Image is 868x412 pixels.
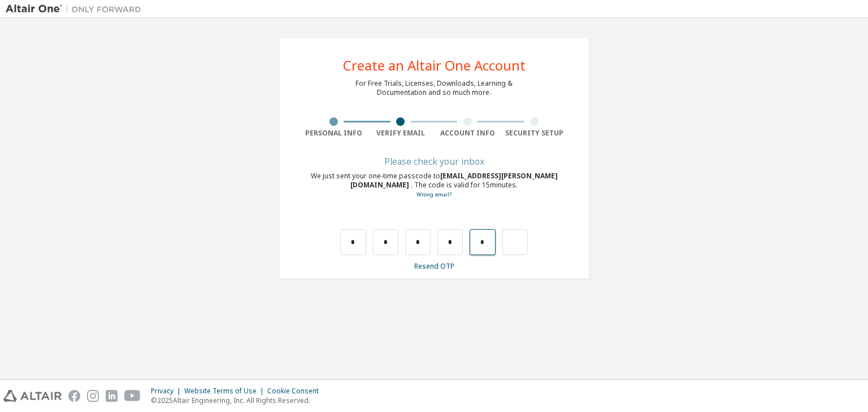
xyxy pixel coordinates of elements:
div: Create an Altair One Account [343,59,526,72]
img: Altair One [6,3,147,15]
span: [EMAIL_ADDRESS][PERSON_NAME][DOMAIN_NAME] [350,171,558,190]
img: facebook.svg [68,390,80,402]
img: youtube.svg [124,390,141,402]
div: Account Info [434,129,501,138]
a: Go back to the registration form [416,191,452,198]
a: Resend OTP [414,261,454,271]
p: © 2025 Altair Engineering, Inc. All Rights Reserved. [151,396,325,405]
div: Please check your inbox [300,158,568,165]
div: Website Terms of Use [184,387,267,396]
div: Security Setup [501,129,568,138]
div: Cookie Consent [267,387,325,396]
div: Privacy [151,387,184,396]
img: linkedin.svg [106,390,118,402]
div: Verify Email [367,129,435,138]
img: instagram.svg [87,390,99,402]
img: altair_logo.svg [3,390,62,402]
div: Personal Info [300,129,367,138]
div: For Free Trials, Licenses, Downloads, Learning & Documentation and so much more. [355,79,513,97]
div: We just sent your one-time passcode to . The code is valid for 15 minutes. [300,172,568,199]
